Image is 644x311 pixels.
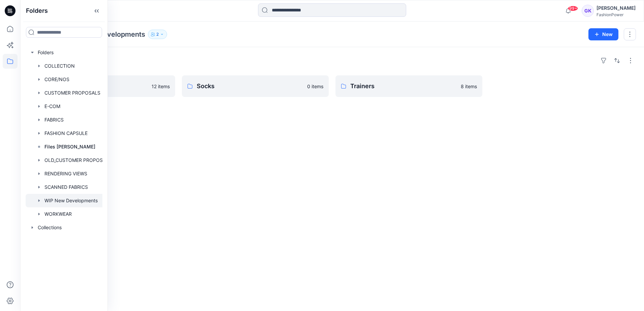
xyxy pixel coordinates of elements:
p: Socks [197,81,303,91]
p: Trainers [350,81,457,91]
p: 0 items [307,83,323,90]
button: 2 [148,30,167,39]
p: 12 items [152,83,170,90]
p: 8 items [461,83,477,90]
div: GK [582,5,594,17]
div: [PERSON_NAME] [597,4,636,12]
span: 99+ [568,6,578,11]
p: 2 [156,31,159,38]
div: FashionPower [597,12,636,17]
button: New [588,28,618,40]
a: Socks0 items [182,75,329,97]
p: Files [PERSON_NAME] [44,143,95,151]
a: Trainers8 items [335,75,482,97]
